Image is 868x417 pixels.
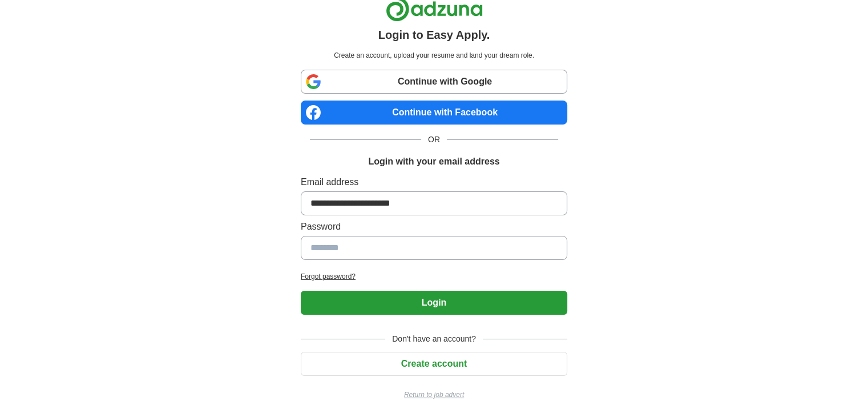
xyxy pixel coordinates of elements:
[368,155,499,169] h1: Login with your email address
[421,134,447,146] span: OR
[301,220,567,234] label: Password
[301,175,567,189] label: Email address
[301,101,567,125] a: Continue with Facebook
[301,271,567,282] a: Forgot password?
[303,50,565,61] p: Create an account, upload your resume and land your dream role.
[301,352,567,376] button: Create account
[385,333,483,345] span: Don't have an account?
[301,291,567,315] button: Login
[301,70,567,94] a: Continue with Google
[301,390,567,400] a: Return to job advert
[378,26,490,43] h1: Login to Easy Apply.
[301,359,567,368] a: Create account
